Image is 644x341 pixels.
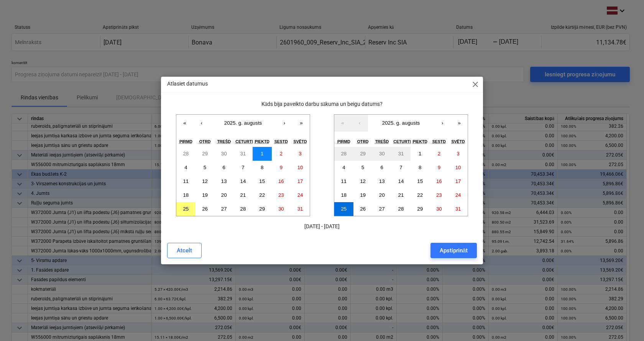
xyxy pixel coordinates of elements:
[214,175,233,188] button: 2025. gada 13. augusts
[430,147,449,161] button: 2025. gada 2. augusts
[372,188,391,202] button: 2025. gada 20. augusts
[353,147,373,161] button: 2025. gada 29. jūlijs
[177,245,192,255] div: Atcelt
[272,161,291,175] button: 2025. gada 9. augusts
[195,202,215,216] button: 2025. gada 26. augusts
[176,202,195,216] button: 2025. gada 25. augusts
[224,120,262,126] span: 2025. g. augusts
[217,139,231,144] abbr: Trešdiena
[221,206,227,212] abbr: 2025. gada 27. augusts
[253,202,272,216] button: 2025. gada 29. augusts
[391,161,411,175] button: 2025. gada 7. augusts
[259,178,265,184] abbr: 2025. gada 15. augusts
[398,151,404,156] abbr: 2025. gada 31. jūlijs
[419,151,421,156] abbr: 2025. gada 1. augusts
[272,202,291,216] button: 2025. gada 30. augusts
[255,139,269,144] abbr: Piektdiena
[382,120,420,126] span: 2025. g. augusts
[280,165,283,170] abbr: 2025. gada 9. augusts
[412,139,427,144] abbr: Piektdiena
[337,139,350,144] abbr: Pirmdiena
[379,192,385,198] abbr: 2025. gada 20. augusts
[372,147,391,161] button: 2025. gada 30. jūlijs
[449,147,468,161] button: 2025. gada 3. augusts
[233,188,253,202] button: 2025. gada 21. augusts
[202,151,208,156] abbr: 2025. gada 29. jūlijs
[214,188,233,202] button: 2025. gada 20. augusts
[253,188,272,202] button: 2025. gada 22. augusts
[183,192,189,198] abbr: 2025. gada 18. augusts
[341,192,347,198] abbr: 2025. gada 18. augusts
[167,100,477,108] p: Kāds bija paveikto darbu sākuma un beigu datums?
[381,165,383,170] abbr: 2025. gada 6. augusts
[434,115,451,132] button: ›
[176,161,195,175] button: 2025. gada 4. augusts
[253,161,272,175] button: 2025. gada 8. augusts
[214,147,233,161] button: 2025. gada 30. jūlijs
[398,206,404,212] abbr: 2025. gada 28. augusts
[430,202,449,216] button: 2025. gada 30. augusts
[398,192,404,198] abbr: 2025. gada 21. augusts
[240,151,246,156] abbr: 2025. gada 31. jūlijs
[179,139,192,144] abbr: Pirmdiena
[391,147,411,161] button: 2025. gada 31. jūlijs
[235,139,255,144] abbr: Ceturtdiena
[291,188,310,202] button: 2025. gada 24. augusts
[334,147,353,161] button: 2025. gada 28. jūlijs
[368,115,434,132] button: 2025. g. augusts
[253,175,272,188] button: 2025. gada 15. augusts
[291,161,310,175] button: 2025. gada 10. augusts
[299,151,301,156] abbr: 2025. gada 3. augusts
[411,188,430,202] button: 2025. gada 22. augusts
[167,222,477,231] p: [DATE] - [DATE]
[436,192,442,198] abbr: 2025. gada 23. augusts
[223,165,225,170] abbr: 2025. gada 6. augusts
[360,206,366,212] abbr: 2025. gada 26. augusts
[391,188,411,202] button: 2025. gada 21. augusts
[353,161,373,175] button: 2025. gada 5. augusts
[457,151,459,156] abbr: 2025. gada 3. augusts
[291,202,310,216] button: 2025. gada 31. augusts
[261,165,263,170] abbr: 2025. gada 8. augusts
[195,161,215,175] button: 2025. gada 5. augusts
[440,245,468,255] div: Apstiprināt
[167,243,202,258] button: Atcelt
[259,192,265,198] abbr: 2025. gada 22. augusts
[193,115,210,132] button: ‹
[455,206,461,212] abbr: 2025. gada 31. augusts
[360,178,366,184] abbr: 2025. gada 12. augusts
[280,151,283,156] abbr: 2025. gada 2. augusts
[221,192,227,198] abbr: 2025. gada 20. augusts
[360,192,366,198] abbr: 2025. gada 19. augusts
[353,202,373,216] button: 2025. gada 26. augusts
[297,192,303,198] abbr: 2025. gada 24. augusts
[276,115,293,132] button: ›
[253,147,272,161] button: 2025. gada 1. augusts
[334,188,353,202] button: 2025. gada 18. augusts
[334,202,353,216] button: 2025. gada 25. augusts
[334,161,353,175] button: 2025. gada 4. augusts
[379,178,385,184] abbr: 2025. gada 13. augusts
[471,80,480,89] span: close
[372,202,391,216] button: 2025. gada 27. augusts
[334,115,351,132] button: «
[449,161,468,175] button: 2025. gada 10. augusts
[183,151,189,156] abbr: 2025. gada 28. jūlijs
[449,202,468,216] button: 2025. gada 31. augusts
[411,147,430,161] button: 2025. gada 1. augusts
[451,115,468,132] button: »
[379,151,385,156] abbr: 2025. gada 30. jūlijs
[430,243,477,258] button: Apstiprināt
[399,165,402,170] abbr: 2025. gada 7. augusts
[375,139,389,144] abbr: Trešdiena
[278,192,284,198] abbr: 2025. gada 23. augusts
[353,188,373,202] button: 2025. gada 19. augusts
[357,139,369,144] abbr: Otrdiena
[221,178,227,184] abbr: 2025. gada 13. augusts
[202,206,208,212] abbr: 2025. gada 26. augusts
[261,151,263,156] abbr: 2025. gada 1. augusts
[417,178,423,184] abbr: 2025. gada 15. augusts
[272,147,291,161] button: 2025. gada 2. augusts
[360,151,366,156] abbr: 2025. gada 29. jūlijs
[455,192,461,198] abbr: 2025. gada 24. augusts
